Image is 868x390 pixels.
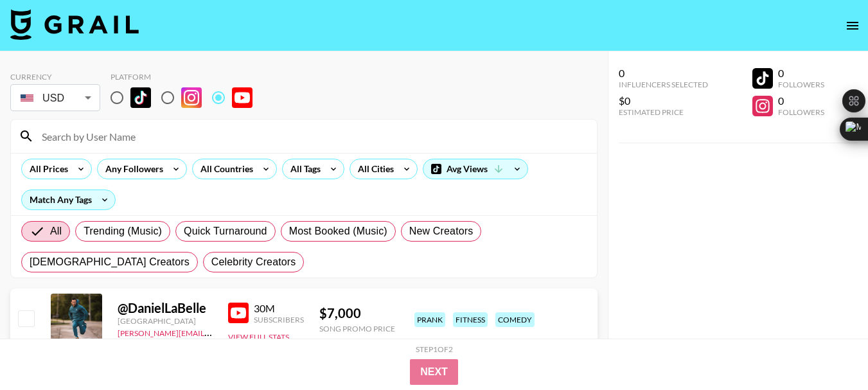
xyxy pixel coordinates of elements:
iframe: Drift Widget Chat Controller [804,326,853,375]
div: All Prices [22,159,71,179]
div: Any Followers [98,159,166,179]
button: Next [410,359,458,385]
img: Instagram [181,87,202,108]
span: Celebrity Creators [211,254,296,270]
span: All [50,224,62,239]
div: All Tags [283,159,323,179]
div: prank [414,312,445,327]
a: [PERSON_NAME][EMAIL_ADDRESS][DOMAIN_NAME] [118,326,308,338]
div: Step 1 of 2 [416,344,453,354]
span: Trending (Music) [84,224,162,239]
div: Currency [10,72,100,82]
div: Platform [111,72,263,82]
span: Quick Turnaround [184,224,267,239]
button: open drawer [840,13,865,39]
div: fitness [453,312,488,327]
div: Estimated Price [619,107,708,117]
img: Grail Talent [10,9,139,40]
div: @ DanielLaBelle [118,300,213,316]
input: Search by User Name [34,126,589,146]
div: Song Promo Price [319,324,395,333]
div: $ 7,000 [319,305,395,321]
div: All Countries [193,159,256,179]
div: USD [13,87,98,109]
div: Match Any Tags [22,190,115,209]
div: 30M [254,302,304,315]
div: Avg Views [423,159,527,179]
button: View Full Stats [228,332,289,342]
img: YouTube [228,303,249,323]
div: Followers [778,107,824,117]
div: Influencers Selected [619,80,708,89]
span: Most Booked (Music) [289,224,387,239]
div: [GEOGRAPHIC_DATA] [118,316,213,326]
div: Followers [778,80,824,89]
div: 0 [619,67,708,80]
div: All Cities [350,159,396,179]
div: Subscribers [254,315,304,324]
span: [DEMOGRAPHIC_DATA] Creators [30,254,190,270]
div: comedy [495,312,535,327]
div: $0 [619,94,708,107]
span: New Creators [409,224,474,239]
img: TikTok [130,87,151,108]
img: YouTube [232,87,252,108]
div: 0 [778,67,824,80]
div: 0 [778,94,824,107]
